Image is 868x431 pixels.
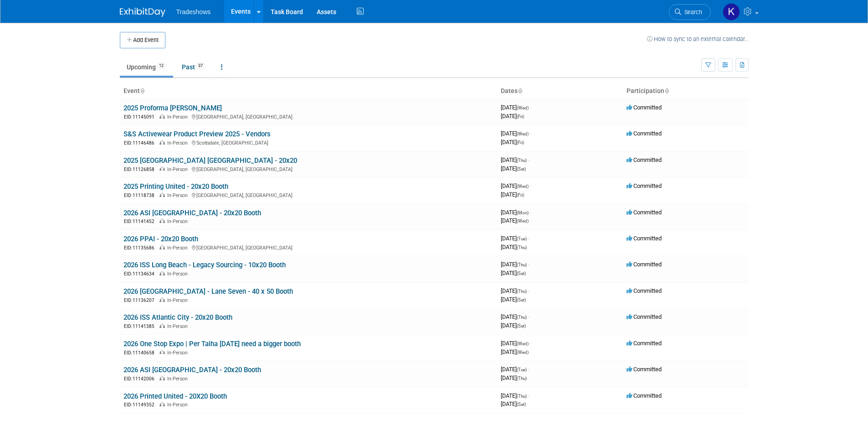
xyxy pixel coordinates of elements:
[530,130,531,137] span: -
[124,167,158,172] span: EID: 11126858
[167,297,190,303] span: In-Person
[167,376,190,382] span: In-Person
[123,113,493,120] div: [GEOGRAPHIC_DATA], [GEOGRAPHIC_DATA]
[669,4,711,20] a: Search
[647,36,749,42] a: How to sync to an external calendar...
[124,402,158,407] span: EID: 11149352
[123,156,297,165] a: 2025 [GEOGRAPHIC_DATA] [GEOGRAPHIC_DATA] - 20x20
[123,287,293,296] a: 2026 [GEOGRAPHIC_DATA] - Lane Seven - 40 x 50 Booth
[167,192,190,198] span: In-Person
[124,193,158,198] span: EID: 11118738
[517,140,524,145] span: (Fri)
[195,62,205,69] span: 37
[501,235,529,242] span: [DATE]
[517,323,526,328] span: (Sat)
[627,209,662,216] span: Committed
[627,130,662,137] span: Committed
[167,166,190,172] span: In-Person
[501,270,526,276] span: [DATE]
[159,166,165,171] img: In-Person Event
[627,313,662,320] span: Committed
[517,315,527,320] span: (Thu)
[627,287,662,294] span: Committed
[627,235,662,242] span: Committed
[123,165,493,173] div: [GEOGRAPHIC_DATA], [GEOGRAPHIC_DATA]
[124,376,158,381] span: EID: 11142006
[123,392,227,400] a: 2026 Printed United - 20X20 Booth
[530,209,531,216] span: -
[517,210,529,215] span: (Mon)
[123,313,232,322] a: 2026 ISS Atlantic City - 20x20 Booth
[627,104,662,111] span: Committed
[159,192,165,197] img: In-Person Event
[530,340,531,347] span: -
[123,340,301,348] a: 2026 One Stop Expo | Per Talha [DATE] need a bigger booth
[623,83,749,99] th: Participation
[167,245,190,251] span: In-Person
[167,218,190,224] span: In-Person
[518,87,522,94] a: Sort by Start Date
[167,114,190,120] span: In-Person
[123,366,261,374] a: 2026 ASI [GEOGRAPHIC_DATA] - 20x20 Booth
[501,348,529,355] span: [DATE]
[517,192,524,197] span: (Fri)
[517,166,526,171] span: (Sat)
[140,87,144,94] a: Sort by Event Name
[627,182,662,189] span: Committed
[123,261,286,269] a: 2026 ISS Long Beach - Legacy Sourcing - 10x20 Booth
[159,402,165,406] img: In-Person Event
[517,158,527,163] span: (Thu)
[124,324,158,329] span: EID: 11141385
[120,83,497,99] th: Event
[501,209,531,216] span: [DATE]
[167,350,190,356] span: In-Person
[120,58,173,76] a: Upcoming12
[156,62,166,69] span: 12
[528,366,529,373] span: -
[501,313,529,320] span: [DATE]
[723,3,740,21] img: Karyna Kitsmey
[501,340,531,347] span: [DATE]
[517,184,529,189] span: (Wed)
[517,114,524,119] span: (Fri)
[517,262,527,267] span: (Thu)
[159,218,165,223] img: In-Person Event
[124,350,158,355] span: EID: 11140658
[167,402,190,408] span: In-Person
[517,341,529,346] span: (Wed)
[501,261,529,268] span: [DATE]
[517,367,527,372] span: (Tue)
[159,323,165,328] img: In-Person Event
[530,104,531,111] span: -
[159,297,165,302] img: In-Person Event
[123,182,228,191] a: 2025 Printing United - 20x20 Booth
[501,182,531,189] span: [DATE]
[124,245,158,250] span: EID: 11135686
[124,140,158,145] span: EID: 11146486
[517,131,529,136] span: (Wed)
[528,261,529,268] span: -
[528,287,529,294] span: -
[501,244,527,250] span: [DATE]
[501,400,526,407] span: [DATE]
[159,140,165,145] img: In-Person Event
[159,271,165,275] img: In-Person Event
[123,209,261,217] a: 2026 ASI [GEOGRAPHIC_DATA] - 20x20 Booth
[175,58,212,76] a: Past37
[627,392,662,399] span: Committed
[528,392,529,399] span: -
[501,130,531,137] span: [DATE]
[120,32,165,48] button: Add Event
[123,244,493,251] div: [GEOGRAPHIC_DATA], [GEOGRAPHIC_DATA]
[176,8,211,16] span: Tradeshows
[517,271,526,276] span: (Sat)
[159,376,165,380] img: In-Person Event
[517,105,529,110] span: (Wed)
[123,130,271,138] a: S&S Activewear Product Preview 2025 - Vendors
[528,313,529,320] span: -
[159,245,165,249] img: In-Person Event
[124,271,158,276] span: EID: 11134634
[120,8,165,17] img: ExhibitDay
[124,219,158,224] span: EID: 11141452
[123,139,493,146] div: Scottsdale, [GEOGRAPHIC_DATA]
